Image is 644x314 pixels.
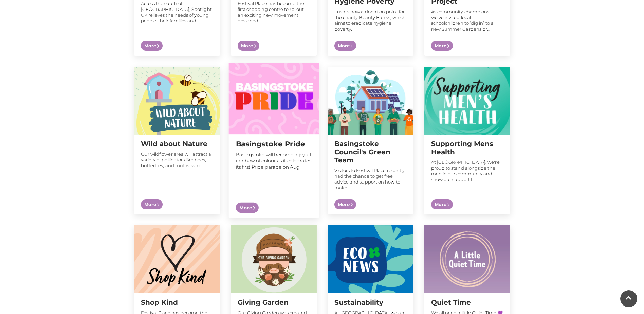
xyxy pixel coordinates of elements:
[236,140,312,148] h2: Basingstoke Pride
[134,225,220,293] img: Shop Kind at Festival Place
[431,140,503,156] h2: Supporting Mens Health
[141,140,213,148] h2: Wild about Nature
[238,1,310,24] p: Festival Place has become the first shopping centre to rollout an exciting new movement designed ...
[328,67,413,135] img: Shop Kind at Festival Place
[431,298,503,307] h2: Quiet Time
[334,199,356,210] span: More
[328,225,413,293] img: Shop Kind at Festival Place
[334,41,356,51] span: More
[236,152,312,170] p: Basingstoke will become a joyful rainbow of colour as it celebrates its first Pride parade on Aug...
[431,9,503,32] p: As community champions, we've invited local schoolchildren to ‘dig in’ to a new Summer Gardens pr...
[141,41,163,51] span: More
[231,225,317,293] img: Shop Kind at Festival Place
[334,140,407,164] h2: Basingstoke Council's Green Team
[228,63,319,218] a: Basingstoke Pride Basingstoke will become a joyful rainbow of colour as it celebrates its first P...
[141,298,213,307] h2: Shop Kind
[334,168,407,191] p: Visitors to Festival Place recently had the chance to get free advice and support on how to make ...
[328,67,413,214] a: Basingstoke Council's Green Team Visitors to Festival Place recently had the chance to get free a...
[141,151,213,169] p: Our wildflower area will attract a variety of pollinators like bees, butterflies, and moths, whic...
[238,41,259,51] span: More
[134,67,220,135] img: Shop Kind at Festival Place
[424,225,510,293] img: Shop Kind at Festival Place
[431,159,503,182] p: At [GEOGRAPHIC_DATA], we're proud to stand alongside the men in our community and show our suppor...
[431,41,453,51] span: More
[238,298,310,307] h2: Giving Garden
[334,298,407,307] h2: Sustainability
[141,1,213,24] p: Across the south of [GEOGRAPHIC_DATA], Spotlight UK relieves the needs of young people, their fam...
[431,199,453,210] span: More
[236,202,258,213] span: More
[424,67,510,135] img: Shop Kind at Festival Place
[424,67,510,214] a: Supporting Mens Health At [GEOGRAPHIC_DATA], we're proud to stand alongside the men in our commun...
[134,67,220,214] a: Wild about Nature Our wildflower area will attract a variety of pollinators like bees, butterflie...
[228,63,319,134] img: Shop Kind at Festival Place
[334,9,407,32] p: Lush is now a donation point for the charity Beauty Banks, which aims to eradicate hygiene poverty.
[141,199,163,210] span: More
